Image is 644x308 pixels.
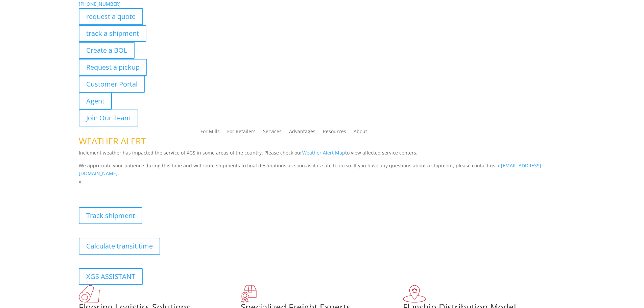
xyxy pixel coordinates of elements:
p: We appreciate your patience during this time and will route shipments to final destinations as so... [79,162,566,178]
a: [PHONE_NUMBER] [79,1,121,7]
a: Services [263,129,282,137]
img: xgs-icon-flagship-distribution-model-red [403,285,426,303]
a: Join Our Team [79,110,138,126]
a: Weather Alert Map [302,149,345,156]
img: xgs-icon-total-supply-chain-intelligence-red [79,285,100,303]
a: request a quote [79,8,143,25]
a: track a shipment [79,25,146,42]
a: For Mills [200,129,220,137]
a: Track shipment [79,207,142,224]
a: Calculate transit time [79,238,160,255]
a: Advantages [289,129,315,137]
a: Create a BOL [79,42,135,59]
p: x [79,177,566,186]
a: Resources [323,129,346,137]
span: WEATHER ALERT [79,135,146,147]
a: About [354,129,367,137]
a: Customer Portal [79,76,145,93]
a: For Retailers [227,129,256,137]
img: xgs-icon-focused-on-flooring-red [241,285,257,303]
a: Request a pickup [79,59,147,76]
p: Inclement weather has impacted the service of XGS in some areas of the country. Please check our ... [79,149,566,162]
a: XGS ASSISTANT [79,268,143,285]
b: Visibility, transparency, and control for your entire supply chain. [79,187,230,193]
a: Agent [79,93,112,110]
